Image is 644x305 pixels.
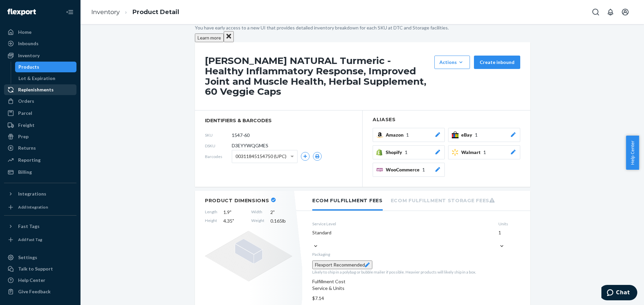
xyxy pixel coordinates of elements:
[63,5,76,19] button: Close Navigation
[589,5,602,19] button: Open Search Box
[604,5,617,19] button: Open notifications
[498,229,520,236] div: 1
[312,251,520,257] p: Packaging
[601,285,637,302] iframe: Opens a widget where you can chat to one of our agents
[232,142,268,149] span: D3EYYWQGMES
[18,29,32,35] div: Home
[205,154,232,159] span: Barcodes
[4,188,76,199] button: Integrations
[405,149,408,156] span: 1
[4,38,76,49] a: Inbounds
[205,117,352,124] span: identifiers & barcodes
[461,132,475,138] span: eBay
[4,108,76,119] a: Parcel
[18,40,39,47] div: Inbounds
[312,269,520,275] p: Likely to ship in a polybag or bubble mailer if possible. Heavier products will likely ship in a ...
[18,110,32,117] div: Parcel
[474,56,520,69] button: Create inbound
[86,2,184,22] ol: breadcrumbs
[4,234,76,245] a: Add Fast Tag
[448,128,520,142] button: eBay1
[4,120,76,131] a: Freight
[312,229,493,236] div: Standard
[448,145,520,159] button: Walmart1
[232,218,234,224] span: "
[18,145,36,151] div: Returns
[4,286,76,297] button: Give Feedback
[4,221,76,232] button: Fast Tags
[312,285,520,292] p: Service & Units
[4,263,76,274] button: Talk to Support
[18,277,45,284] div: Help Center
[373,145,445,159] button: Shopify1
[483,149,486,156] span: 1
[18,288,51,295] div: Give Feedback
[373,117,520,122] h2: Aliases
[18,86,54,93] div: Replenishments
[18,237,42,242] div: Add Fast Tag
[312,236,313,243] input: Standard
[205,56,431,97] h1: [PERSON_NAME] NATURAL Turmeric - Healthy Inflammatory Response, Improved Joint and Muscle Health,...
[18,169,32,175] div: Billing
[312,221,493,227] label: Service Level
[439,59,465,66] div: Actions
[15,62,77,72] a: Products
[498,236,499,243] input: 1
[223,218,245,224] span: 4.35
[230,209,231,215] span: "
[205,132,232,138] span: SKU
[4,50,76,61] a: Inventory
[4,252,76,263] a: Settings
[18,64,39,70] div: Products
[4,131,76,142] a: Prep
[391,191,495,209] li: Ecom Fulfillment Storage Fees
[205,143,232,149] span: DSKU
[18,98,34,104] div: Orders
[619,5,632,19] button: Open account menu
[461,149,483,156] span: Walmart
[18,254,37,261] div: Settings
[498,221,520,227] label: Units
[18,204,48,210] div: Add Integration
[312,278,520,285] div: Fulfillment Cost
[195,24,530,31] p: You have early access to a new UI that provides detailed inventory breakdown for each SKU at DTC ...
[386,149,405,156] span: Shopify
[626,136,639,170] button: Help Center
[422,166,425,173] span: 1
[205,198,269,204] h2: Product Dimensions
[4,155,76,165] a: Reporting
[406,132,409,138] span: 1
[373,128,445,142] button: Amazon1
[15,73,77,84] a: Lot & Expiration
[270,218,292,224] span: 0.165 lb
[235,151,286,162] span: 00311845154750 (UPC)
[18,133,29,140] div: Prep
[4,96,76,106] a: Orders
[4,27,76,37] a: Home
[4,275,76,286] a: Help Center
[4,84,76,95] a: Replenishments
[195,33,224,42] button: Learn more
[251,209,264,216] span: Width
[18,75,55,82] div: Lot & Expiration
[4,143,76,153] a: Returns
[4,202,76,213] a: Add Integration
[251,218,264,224] span: Weight
[205,218,217,224] span: Height
[386,132,406,138] span: Amazon
[132,8,179,16] a: Product Detail
[7,9,36,15] img: Flexport logo
[224,31,234,42] button: Close
[18,157,41,163] div: Reporting
[18,265,53,272] div: Talk to Support
[91,8,120,16] a: Inventory
[312,295,520,302] p: $7.14
[475,132,478,138] span: 1
[18,223,40,230] div: Fast Tags
[312,260,372,269] button: Flexport Recommended
[434,56,470,69] button: Actions
[18,122,35,129] div: Freight
[270,209,292,216] span: 2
